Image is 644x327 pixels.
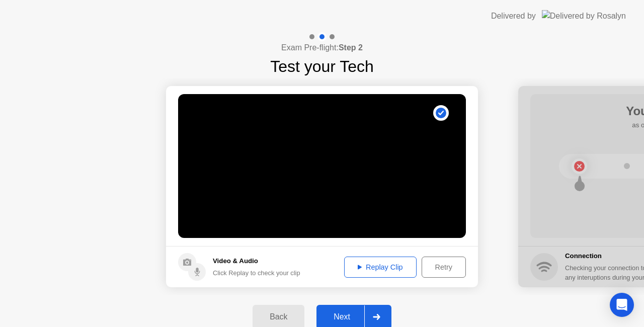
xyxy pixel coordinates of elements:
[339,43,363,52] b: Step 2
[344,257,417,278] button: Replay Clip
[281,42,363,54] h4: Exam Pre-flight:
[348,263,413,271] div: Replay Clip
[422,257,466,278] button: Retry
[213,268,300,278] div: Click Replay to check your clip
[491,10,536,22] div: Delivered by
[610,293,634,317] div: Open Intercom Messenger
[542,10,626,22] img: Delivered by Rosalyn
[213,256,300,266] h5: Video & Audio
[425,263,462,271] div: Retry
[256,312,301,321] div: Back
[319,312,364,321] div: Next
[270,54,374,78] h1: Test your Tech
